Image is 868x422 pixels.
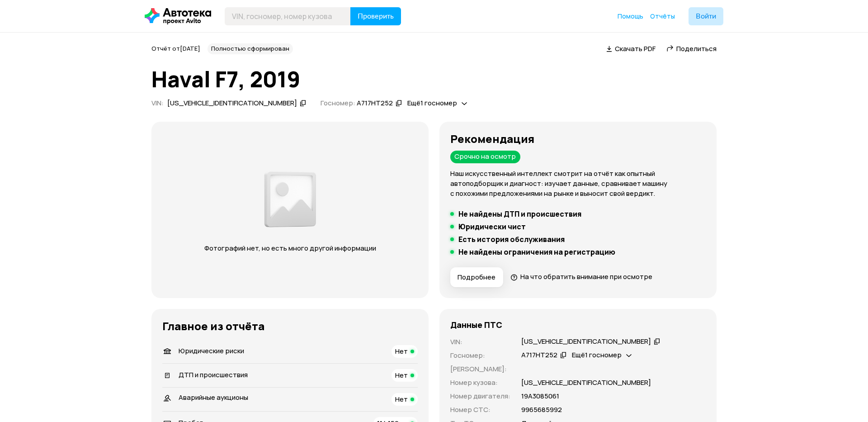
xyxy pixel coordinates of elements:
[696,13,716,20] span: Войти
[407,98,457,108] span: Ещё 1 госномер
[458,209,581,218] h5: Не найдены ДТП и происшествия
[151,67,717,91] h1: Haval F7, 2019
[650,12,675,21] a: Отчёты
[450,169,706,199] p: Наш искусственный интеллект смотрит на отчёт как опытный автоподборщик и диагност: изучает данные...
[350,7,401,25] button: Проверить
[450,378,510,388] p: Номер кузова :
[450,364,510,374] p: [PERSON_NAME] :
[395,346,408,356] span: Нет
[225,7,351,25] input: VIN, госномер, номер кузова
[521,391,559,401] p: 19А3085061
[572,350,622,360] span: Ещё 1 госномер
[521,405,562,415] p: 9965685992
[167,99,297,108] div: [US_VEHICLE_IDENTIFICATION_NUMBER]
[450,320,502,330] h4: Данные ПТС
[179,370,248,379] span: ДТП и происшествия
[179,393,248,402] span: Аварийные аукционы
[262,166,319,232] img: 2a3f492e8892fc00.png
[458,235,565,244] h5: Есть история обслуживания
[321,98,355,108] span: Госномер:
[450,405,510,415] p: Номер СТС :
[195,243,385,253] p: Фотографий нет, но есть много другой информации
[151,44,200,52] span: Отчёт от [DATE]
[395,370,408,380] span: Нет
[521,337,651,346] div: [US_VEHICLE_IDENTIFICATION_NUMBER]
[458,247,615,256] h5: Не найдены ограничения на регистрацию
[450,391,510,401] p: Номер двигателя :
[358,13,394,20] span: Проверить
[162,320,418,332] h3: Главное из отчёта
[520,272,652,281] span: На что обратить внимание при осмотре
[179,346,244,356] span: Юридические риски
[676,44,717,53] span: Поделиться
[458,273,495,282] span: Подробнее
[689,7,723,25] button: Войти
[395,394,408,404] span: Нет
[666,44,717,53] a: Поделиться
[458,222,526,231] h5: Юридически чист
[450,351,510,360] p: Госномер :
[521,378,651,388] p: [US_VEHICLE_IDENTIFICATION_NUMBER]
[521,351,557,360] div: А717НТ252
[510,272,652,281] a: На что обратить внимание при осмотре
[450,151,520,163] div: Срочно на осмотр
[208,43,293,54] div: Полностью сформирован
[450,337,510,347] p: VIN :
[450,267,503,287] button: Подробнее
[615,44,656,53] span: Скачать PDF
[151,98,164,108] span: VIN :
[618,12,643,21] a: Помощь
[357,99,393,108] div: А717НТ252
[606,44,656,53] a: Скачать PDF
[450,133,706,145] h3: Рекомендация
